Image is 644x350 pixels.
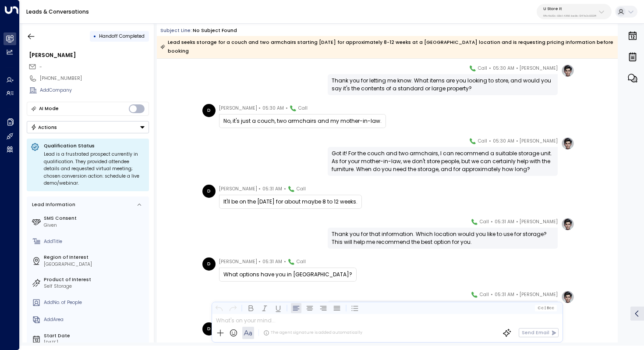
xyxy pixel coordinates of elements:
[31,124,57,130] div: Actions
[39,64,42,70] span: -
[561,218,574,231] img: profile-logo.png
[297,185,306,193] span: Call
[202,104,216,117] div: D
[561,137,574,150] img: profile-logo.png
[39,104,59,113] div: AI Mode
[258,185,261,193] span: •
[332,77,554,93] div: Thank you for letting me know. What items are you looking to store, and would you say it's the co...
[286,104,288,113] span: •
[538,306,554,310] span: Cc Bcc
[223,117,382,125] div: No, it's just a couch, two armchairs and my mother-in-law.
[516,218,518,226] span: •
[297,257,306,266] span: Call
[219,104,257,113] span: [PERSON_NAME]
[520,290,558,299] span: [PERSON_NAME]
[223,271,352,279] div: What options have you in [GEOGRAPHIC_DATA]?
[44,283,146,290] div: Self Storage
[202,322,216,336] div: D
[258,104,261,113] span: •
[160,38,614,56] div: Lead seeks storage for a couch and two armchairs starting [DATE] for approximately 8-12 weeks at ...
[284,257,286,266] span: •
[491,218,493,226] span: •
[29,51,149,59] div: [PERSON_NAME]
[258,257,261,266] span: •
[26,8,89,15] a: Leads & Conversations
[44,261,146,268] div: [GEOGRAPHIC_DATA]
[44,151,145,187] div: Lead is a frustrated prospect currently in qualification. They provided attendee details and requ...
[495,218,514,226] span: 05:31 AM
[44,222,146,229] div: Given
[544,306,545,310] span: |
[480,218,489,226] span: Call
[491,290,493,299] span: •
[227,303,238,313] button: Redo
[219,257,257,266] span: [PERSON_NAME]
[478,137,487,146] span: Call
[495,290,514,299] span: 05:31 AM
[219,185,257,193] span: [PERSON_NAME]
[44,254,146,261] label: Region of Interest
[262,185,282,193] span: 05:31 AM
[489,137,491,146] span: •
[520,64,558,73] span: [PERSON_NAME]
[478,64,487,73] span: Call
[44,299,146,306] div: AddNo. of People
[263,330,362,336] div: The agent signature is added automatically
[40,87,149,94] div: AddCompany
[202,257,216,271] div: D
[262,104,284,113] span: 05:30 AM
[30,201,75,208] div: Lead Information
[284,185,286,193] span: •
[27,121,149,133] div: Button group with a nested menu
[93,30,96,42] div: •
[44,332,146,339] label: Start Date
[480,290,489,299] span: Call
[520,137,558,146] span: [PERSON_NAME]
[99,33,145,39] span: Handoff Completed
[516,137,518,146] span: •
[493,137,514,146] span: 05:30 AM
[214,303,224,313] button: Undo
[298,104,308,113] span: Call
[561,290,574,304] img: profile-logo.png
[537,4,612,19] button: U Store It58c4b32c-92b1-4356-be9b-1247e2c02228
[202,185,216,198] div: D
[332,150,554,173] div: Got it! For the couch and two armchairs, I can recommend a suitable storage unit. As for your mot...
[160,27,192,34] span: Subject Line:
[44,143,145,149] p: Qualification Status
[543,14,596,18] p: 58c4b32c-92b1-4356-be9b-1247e2c02228
[44,316,146,323] div: AddArea
[223,198,357,206] div: It'll be on the [DATE] for about maybe 8 to 12 weeks.
[516,64,518,73] span: •
[543,6,596,11] p: U Store It
[44,238,146,245] div: AddTitle
[262,257,282,266] span: 05:31 AM
[44,276,146,283] label: Product of Interest
[520,218,558,226] span: [PERSON_NAME]
[332,230,554,246] div: Thank you for that information. Which location would you like to use for storage? This will help ...
[27,121,149,133] button: Actions
[44,339,146,346] div: [DATE]
[535,305,557,311] button: Cc|Bcc
[44,215,146,222] label: SMS Consent
[516,290,518,299] span: •
[40,75,149,82] div: [PHONE_NUMBER]
[489,64,491,73] span: •
[493,64,514,73] span: 05:30 AM
[561,64,574,77] img: profile-logo.png
[193,27,237,34] div: No subject found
